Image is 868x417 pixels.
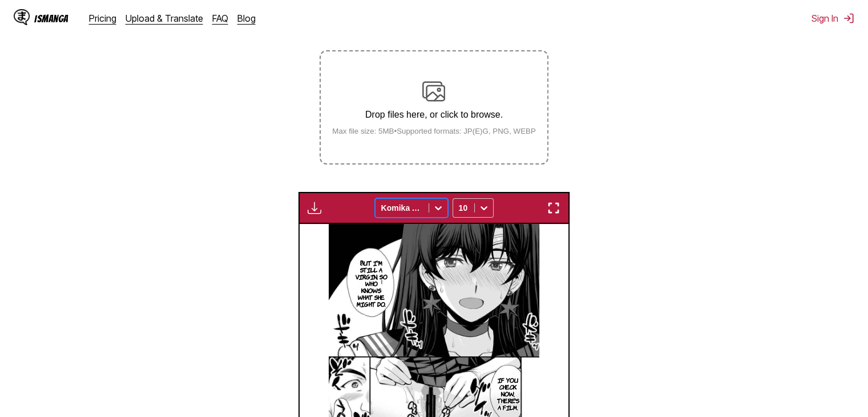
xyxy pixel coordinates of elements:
[89,13,116,24] a: Pricing
[126,13,203,24] a: Upload & Translate
[14,9,89,27] a: IsManga LogoIsManga
[237,13,256,24] a: Blog
[547,201,560,215] img: Enter fullscreen
[812,13,854,24] button: Sign In
[308,201,321,215] img: Download translated images
[494,374,522,413] p: If you check now, there's a film.
[212,13,228,24] a: FAQ
[843,13,854,24] img: Sign out
[353,257,390,310] p: But I'm still a virgin, so who knows what she might do.
[34,13,68,24] div: IsManga
[323,127,545,135] small: Max file size: 5MB • Supported formats: JP(E)G, PNG, WEBP
[14,9,30,25] img: IsManga Logo
[323,110,545,120] p: Drop files here, or click to browse.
